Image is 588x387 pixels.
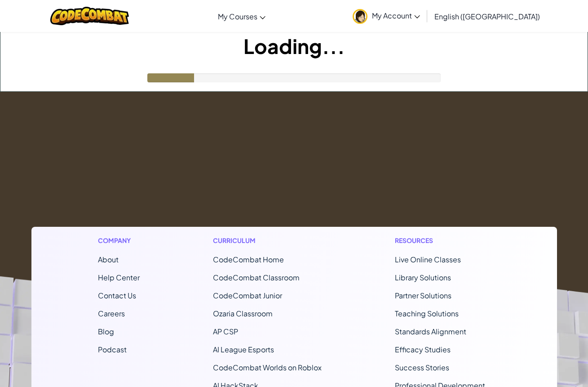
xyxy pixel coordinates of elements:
a: Help Center [98,273,140,282]
a: Standards Alignment [395,327,466,336]
a: About [98,255,119,264]
a: English ([GEOGRAPHIC_DATA]) [430,4,544,28]
a: Partner Solutions [395,291,451,300]
a: CodeCombat Junior [213,291,282,300]
img: CodeCombat logo [50,7,129,25]
span: My Courses [218,12,257,21]
h1: Company [98,236,140,245]
a: My Courses [213,4,270,28]
span: Contact Us [98,291,136,300]
h1: Curriculum [213,236,322,245]
a: Careers [98,309,125,318]
h1: Resources [395,236,491,245]
a: Live Online Classes [395,255,461,264]
img: avatar [353,9,367,24]
a: Ozaria Classroom [213,309,273,318]
a: CodeCombat Classroom [213,273,300,282]
a: Library Solutions [395,273,451,282]
a: AI League Esports [213,345,274,354]
a: Efficacy Studies [395,345,451,354]
a: Success Stories [395,363,449,372]
h1: Loading... [0,32,588,60]
span: English ([GEOGRAPHIC_DATA]) [434,12,540,21]
span: CodeCombat Home [213,255,284,264]
a: Teaching Solutions [395,309,459,318]
span: My Account [372,11,420,20]
a: My Account [348,2,424,30]
a: AP CSP [213,327,238,336]
a: Podcast [98,345,127,354]
a: CodeCombat Worlds on Roblox [213,363,322,372]
a: Blog [98,327,114,336]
